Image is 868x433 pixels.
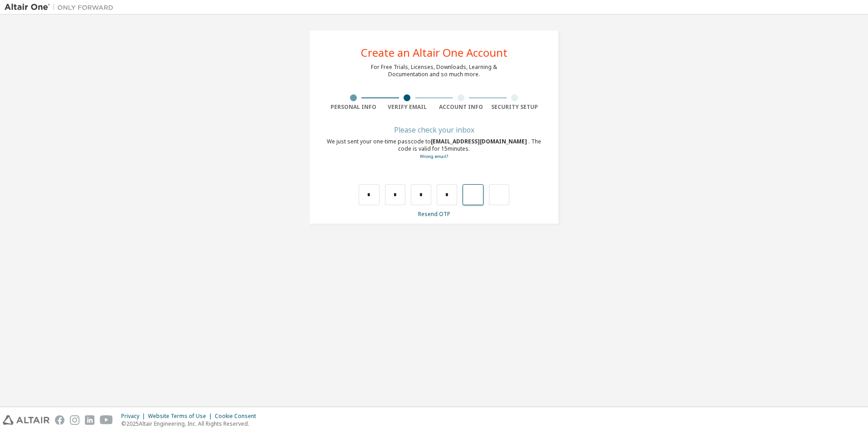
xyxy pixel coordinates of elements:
div: Personal Info [326,103,380,111]
img: instagram.svg [70,415,79,425]
img: linkedin.svg [85,415,94,425]
a: Resend OTP [418,210,450,218]
div: We just sent your one-time passcode to . The code is valid for 15 minutes. [326,138,542,160]
img: youtube.svg [100,415,113,425]
img: altair_logo.svg [3,415,49,425]
div: Please check your inbox [326,127,542,133]
p: © 2025 Altair Engineering, Inc. All Rights Reserved. [121,420,261,428]
div: Cookie Consent [215,413,261,420]
span: [EMAIL_ADDRESS][DOMAIN_NAME] [431,138,528,145]
div: Website Terms of Use [148,413,215,420]
div: Privacy [121,413,148,420]
div: For Free Trials, Licenses, Downloads, Learning & Documentation and so much more. [371,64,497,78]
div: Account Info [434,103,488,111]
div: Create an Altair One Account [361,47,508,58]
div: Security Setup [488,103,542,111]
div: Verify Email [380,103,434,111]
a: Go back to the registration form [420,153,448,159]
img: facebook.svg [55,415,64,425]
img: Altair One [5,3,118,12]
